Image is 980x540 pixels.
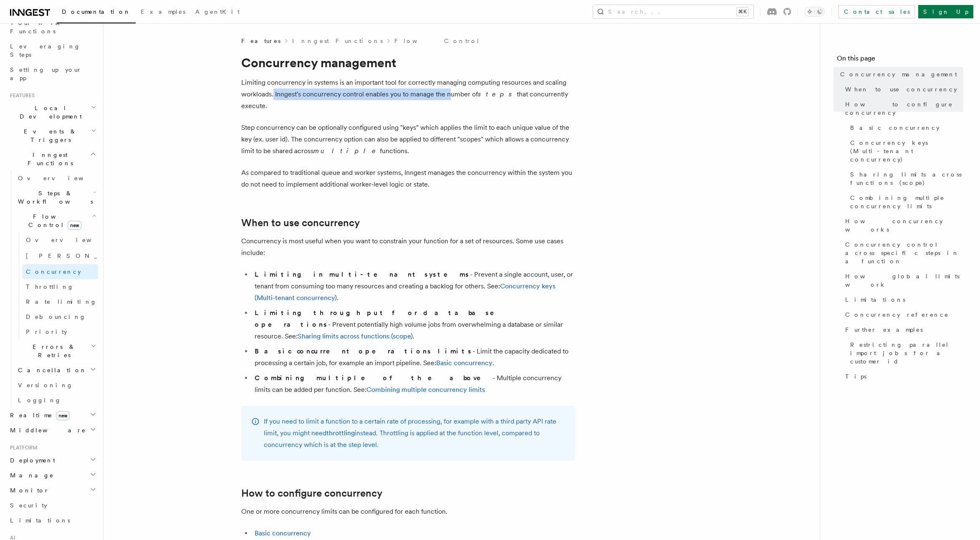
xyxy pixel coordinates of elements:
span: Throttling [26,283,74,290]
span: Documentation [62,8,131,15]
li: - Prevent a single account, user, or tenant from consuming too many resources and creating a back... [252,269,575,304]
span: Leveraging Steps [10,43,81,58]
span: Rate limiting [26,298,97,305]
span: Limitations [10,517,70,524]
span: new [56,411,70,420]
p: One or more concurrency limits can be configured for each function. [241,506,575,517]
a: [PERSON_NAME] [23,247,98,264]
p: Limiting concurrency in systems is an important tool for correctly managing computing resources a... [241,77,575,112]
a: Logging [15,393,98,408]
a: Sign Up [918,5,973,18]
li: - Limit the capacity dedicated to processing a certain job, for example an import pipeline. See: . [252,346,575,369]
span: Manage [7,471,54,479]
span: Deployment [7,456,55,464]
button: Manage [7,468,98,483]
span: Debouncing [26,313,86,320]
a: Basic concurrency [847,120,963,135]
strong: Limiting throughput for database operations [255,309,506,328]
button: Realtimenew [7,408,98,423]
span: Errors & Retries [15,343,91,359]
span: Overview [18,175,104,182]
p: As compared to traditional queue and worker systems, Inngest manages the concurrency within the s... [241,167,575,190]
a: Basic concurrency [436,359,493,367]
a: Versioning [15,378,98,393]
span: Tips [845,372,866,381]
span: Cancellation [15,366,87,374]
button: Cancellation [15,363,98,378]
div: Flow Controlnew [15,232,98,339]
a: Concurrency reference [842,307,963,322]
span: AgentKit [195,8,240,15]
span: Middleware [7,426,86,434]
button: Steps & Workflows [15,186,98,209]
button: Deployment [7,453,98,468]
span: new [68,221,81,230]
strong: Limiting in multi-tenant systems [255,270,470,278]
span: Basic concurrency [850,124,940,132]
a: How global limits work [842,269,963,292]
a: Leveraging Steps [7,39,98,62]
button: Errors & Retries [15,339,98,363]
span: Restricting parallel import jobs for a customer id [850,341,963,366]
a: Concurrency keys (Multi-tenant concurrency) [847,135,963,167]
a: How to configure concurrency [842,97,963,120]
a: Combining multiple concurrency limits [366,386,485,394]
span: Events & Triggers [7,127,91,144]
a: Flow Control [394,37,480,45]
button: Flow Controlnew [15,209,98,232]
span: Features [7,92,35,99]
a: Setting up your app [7,62,98,86]
a: Your first Functions [7,15,98,39]
a: Documentation [57,3,136,23]
span: Sharing limits across functions (scope) [850,170,963,187]
a: Concurrency [23,264,98,279]
a: Further examples [842,322,963,337]
span: Setting up your app [10,66,82,81]
em: steps [478,90,517,98]
a: Restricting parallel import jobs for a customer id [847,337,963,369]
span: Concurrency management [840,70,957,78]
span: Monitor [7,486,49,495]
span: Inngest Functions [7,151,90,167]
button: Toggle dark mode [805,7,825,17]
a: Sharing limits across functions (scope) [847,167,963,190]
a: Throttling [23,279,98,294]
p: If you need to limit a function to a certain rate of processing, for example with a third party A... [264,416,565,451]
a: When to use concurrency [241,217,360,229]
a: Priority [23,324,98,339]
a: Overview [23,232,98,247]
strong: Basic concurrent operations limits [255,347,472,355]
span: Concurrency reference [845,310,949,319]
h4: On this page [837,53,963,67]
span: How concurrency works [845,217,963,234]
a: AgentKit [190,3,245,23]
button: Events & Triggers [7,124,98,147]
span: Steps & Workflows [15,189,93,206]
div: Inngest Functions [7,171,98,408]
span: Security [10,502,47,509]
span: How to configure concurrency [845,100,963,117]
p: Concurrency is most useful when you want to constrain your function for a set of resources. Some ... [241,235,575,259]
span: Platform [7,444,38,451]
strong: Combining multiple of the above [255,374,493,382]
span: How global limits work [845,272,963,289]
span: Concurrency keys (Multi-tenant concurrency) [850,139,963,164]
a: Concurrency management [837,67,963,82]
span: [PERSON_NAME] [26,252,148,259]
h1: Concurrency management [241,55,575,70]
li: - Multiple concurrency limits can be added per function. See: [252,372,575,396]
a: Rate limiting [23,294,98,309]
a: Contact sales [839,5,915,18]
em: multiple [313,147,380,155]
a: Tips [842,369,963,384]
a: Concurrency control across specific steps in a function [842,237,963,269]
span: When to use concurrency [845,85,957,93]
button: Inngest Functions [7,147,98,171]
span: Priority [26,328,67,335]
span: Overview [26,237,112,243]
a: Basic concurrency [255,529,311,537]
span: Limitations [845,295,905,304]
a: throttling [326,429,355,437]
span: Combining multiple concurrency limits [850,194,963,210]
a: Security [7,498,98,513]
